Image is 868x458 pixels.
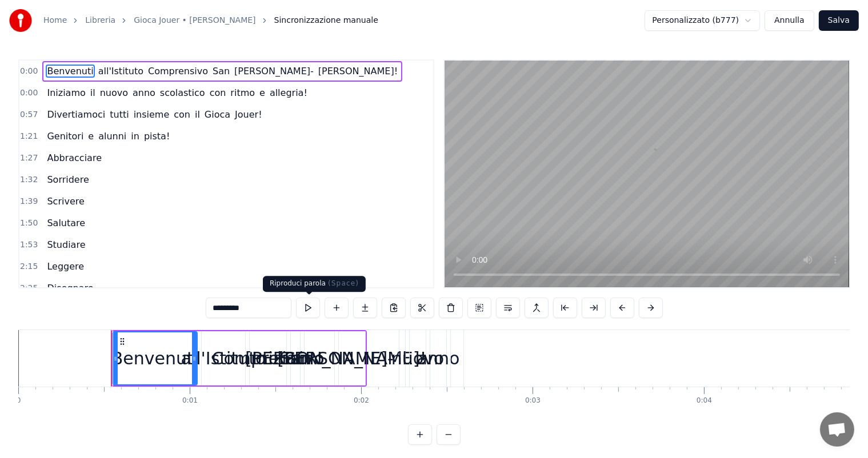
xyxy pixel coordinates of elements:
[46,151,103,164] span: Abbracciare
[89,86,97,99] span: il
[354,396,369,405] div: 0:02
[97,65,145,78] span: all'Istituto
[134,15,255,26] a: Gioca Jouer • [PERSON_NAME]
[173,108,191,121] span: con
[46,130,85,143] span: Genitori
[391,345,445,371] div: nuovo
[20,174,38,186] span: 1:32
[99,86,129,99] span: nuovo
[194,108,201,121] span: il
[525,396,541,405] div: 0:03
[17,396,21,405] div: 0
[20,218,38,229] span: 1:50
[269,86,309,99] span: allegria!
[234,108,263,121] span: Jouer!
[819,10,859,31] button: Salva
[20,66,38,77] span: 0:00
[43,15,378,26] nav: breadcrumb
[87,130,95,143] span: e
[317,65,399,78] span: [PERSON_NAME]!
[820,412,854,447] div: Aprire la chat
[765,10,814,31] button: Annulla
[46,238,86,251] span: Studiare
[46,282,94,295] span: Disegnare
[697,396,712,405] div: 0:04
[182,396,198,405] div: 0:01
[46,216,86,230] span: Salutare
[46,65,94,78] span: Benvenuti
[258,86,266,99] span: e
[46,195,85,208] span: Scrivere
[46,173,90,186] span: Sorridere
[133,108,171,121] span: insieme
[20,239,38,251] span: 1:53
[109,108,130,121] span: tutti
[159,86,206,99] span: scolastico
[46,86,86,99] span: Iniziamo
[20,196,38,207] span: 1:39
[130,130,141,143] span: in
[143,130,171,143] span: pista!
[147,65,209,78] span: Comprensivo
[203,108,231,121] span: Gioca
[328,279,359,287] span: ( Space )
[274,15,378,26] span: Sincronizzazione manuale
[85,15,115,26] a: Libreria
[9,9,32,32] img: youka
[43,15,67,26] a: Home
[209,86,227,99] span: con
[20,109,38,120] span: 0:57
[229,86,256,99] span: ritmo
[20,131,38,142] span: 1:21
[46,108,106,121] span: Divertiamoci
[20,261,38,272] span: 2:15
[252,345,324,371] div: Iniziamo
[20,152,38,164] span: 1:27
[263,276,366,292] div: Riproduci parola
[20,87,38,99] span: 0:00
[211,65,231,78] span: San
[46,260,85,273] span: Leggere
[97,130,127,143] span: alunni
[20,283,38,294] span: 2:25
[417,345,460,371] div: anno
[233,65,315,78] span: [PERSON_NAME]-
[131,86,157,99] span: anno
